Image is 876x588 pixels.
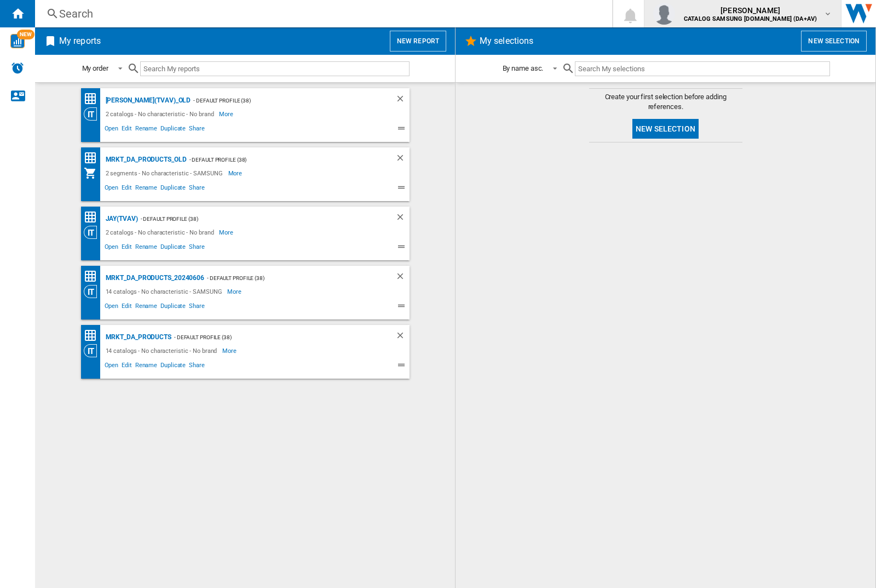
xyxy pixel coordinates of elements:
span: NEW [17,30,34,39]
div: JAY(TVAV) [103,212,138,226]
div: My order [82,64,108,72]
div: MRKT_DA_PRODUCTS_OLD [103,153,187,167]
div: 14 catalogs - No characteristic - SAMSUNG [103,285,228,298]
span: Share [187,182,206,196]
input: Search My reports [140,61,410,76]
span: Duplicate [159,182,187,196]
div: Delete [395,271,410,285]
div: 2 catalogs - No characteristic - No brand [103,107,220,121]
div: MRKT_DA_PRODUCTS_20240606 [103,271,205,285]
div: - Default profile (38) [191,94,373,107]
div: 2 segments - No characteristic - SAMSUNG [103,167,228,180]
span: Open [103,242,120,255]
div: Category View [84,107,103,121]
div: MRKT_DA_PRODUCTS [103,330,171,344]
input: Search My selections [575,61,829,76]
span: Rename [134,242,159,255]
span: More [219,107,235,121]
span: Rename [134,123,159,136]
span: More [222,344,238,357]
span: Share [187,360,206,373]
span: Edit [120,182,134,196]
span: Open [103,301,120,314]
div: My Assortment [84,167,103,180]
button: New report [390,31,446,52]
div: [PERSON_NAME](TVAV)_old [103,94,191,107]
button: New selection [632,119,699,139]
span: More [228,167,244,180]
div: Delete [395,212,410,226]
span: Duplicate [159,301,187,314]
div: Category View [84,226,103,239]
div: Category View [84,344,103,357]
span: Edit [120,242,134,255]
button: New selection [801,31,867,52]
span: Edit [120,301,134,314]
div: By name asc. [503,64,544,72]
div: Search [59,6,584,21]
div: - Default profile (38) [187,153,373,167]
span: Duplicate [159,360,187,373]
span: Duplicate [159,242,187,255]
span: Open [103,182,120,196]
div: - Default profile (38) [204,271,373,285]
div: Price Matrix [84,270,103,283]
span: Open [103,123,120,136]
span: More [227,285,243,298]
span: More [219,226,235,239]
div: 2 catalogs - No characteristic - No brand [103,226,220,239]
div: Delete [395,94,410,107]
div: Price Matrix [84,329,103,342]
div: Price Matrix [84,210,103,224]
span: Rename [134,182,159,196]
div: Delete [395,330,410,344]
span: Share [187,123,206,136]
b: CATALOG SAMSUNG [DOMAIN_NAME] (DA+AV) [684,15,817,22]
img: wise-card.svg [10,34,25,48]
span: Share [187,301,206,314]
h2: My reports [57,31,103,52]
div: Category View [84,285,103,298]
span: Create your first selection before adding references. [589,92,742,112]
span: Share [187,242,206,255]
img: profile.jpg [653,3,675,25]
div: Delete [395,153,410,167]
span: Rename [134,360,159,373]
span: Edit [120,360,134,373]
div: Price Matrix [84,92,103,106]
span: Open [103,360,120,373]
span: [PERSON_NAME] [684,5,817,16]
h2: My selections [477,31,535,52]
div: - Default profile (38) [138,212,373,226]
span: Duplicate [159,123,187,136]
span: Rename [134,301,159,314]
div: Price Matrix [84,151,103,165]
div: - Default profile (38) [171,330,373,344]
span: Edit [120,123,134,136]
img: alerts-logo.svg [11,61,24,75]
div: 14 catalogs - No characteristic - No brand [103,344,223,357]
